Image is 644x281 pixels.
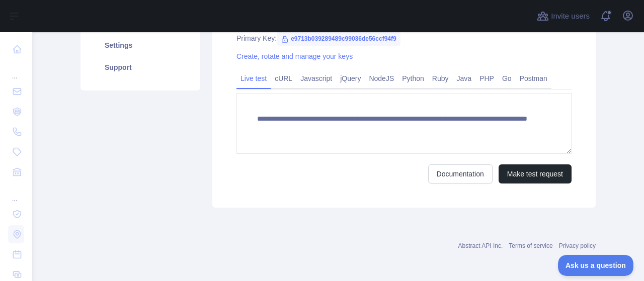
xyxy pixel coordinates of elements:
[516,70,551,86] a: Postman
[559,242,596,249] a: Privacy policy
[428,164,493,183] a: Documentation
[475,70,498,86] a: PHP
[296,70,336,86] a: Javascript
[271,70,296,86] a: cURL
[365,70,398,86] a: NodeJS
[458,242,503,249] a: Abstract API Inc.
[277,31,400,46] span: e9713b039289489c99036de56ccf94f9
[535,8,592,24] button: Invite users
[8,60,24,80] div: ...
[558,255,634,276] iframe: Toggle Customer Support
[236,52,353,60] a: Create, rotate and manage your keys
[428,70,453,86] a: Ruby
[499,164,572,183] button: Make test request
[509,242,552,249] a: Terms of service
[453,70,476,86] a: Java
[93,34,188,56] a: Settings
[93,56,188,78] a: Support
[498,70,516,86] a: Go
[336,70,365,86] a: jQuery
[551,11,590,22] span: Invite users
[8,183,24,203] div: ...
[398,70,428,86] a: Python
[236,70,271,86] a: Live test
[236,33,572,43] div: Primary Key:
